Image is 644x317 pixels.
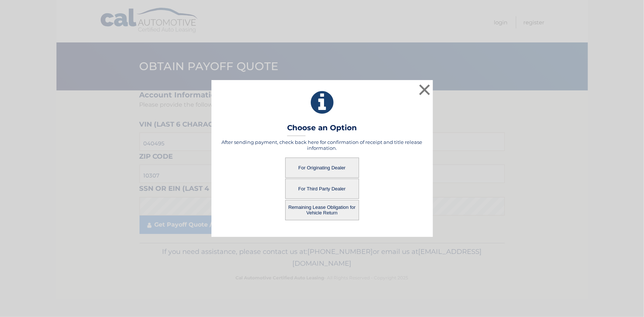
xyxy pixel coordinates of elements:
h5: After sending payment, check back here for confirmation of receipt and title release information. [221,139,424,151]
button: × [417,82,432,97]
button: For Originating Dealer [285,158,359,178]
button: For Third Party Dealer [285,179,359,199]
button: Remaining Lease Obligation for Vehicle Return [285,200,359,220]
h3: Choose an Option [287,123,357,136]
